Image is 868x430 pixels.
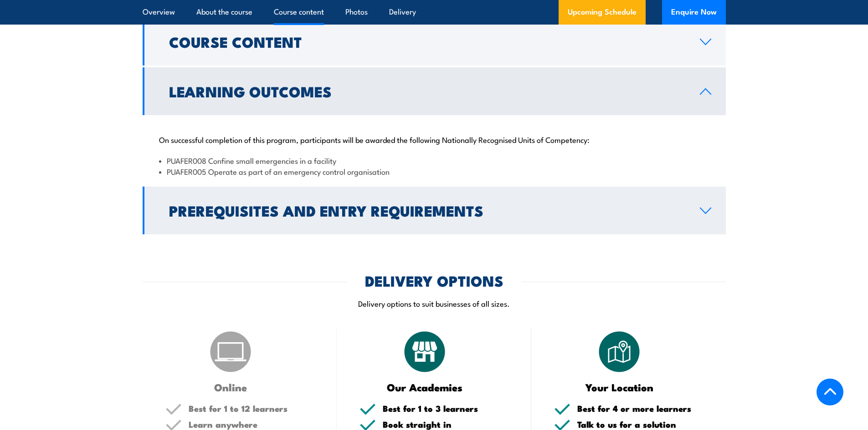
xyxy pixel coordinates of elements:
h2: Course Content [169,35,685,48]
h5: Book straight in [383,420,508,429]
p: Delivery options to suit businesses of all sizes. [143,298,726,309]
h2: DELIVERY OPTIONS [365,274,503,287]
h3: Online [165,382,296,392]
a: Course Content [143,18,726,66]
h5: Talk to us for a solution [577,420,703,429]
a: Learning Outcomes [143,67,726,115]
a: Prerequisites and Entry Requirements [143,187,726,234]
p: On successful completion of this program, participants will be awarded the following Nationally R... [159,135,709,144]
h5: Best for 1 to 3 learners [383,404,508,413]
h3: Our Academies [360,382,490,392]
h2: Prerequisites and Entry Requirements [169,204,685,217]
h5: Best for 1 to 12 learners [189,404,314,413]
li: PUAFER005 Operate as part of an emergency control organisation [159,166,709,177]
h5: Best for 4 or more learners [577,404,703,413]
h5: Learn anywhere [189,420,314,429]
h3: Your Location [554,382,685,392]
h2: Learning Outcomes [169,85,685,97]
li: PUAFER008 Confine small emergencies in a facility [159,155,709,166]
